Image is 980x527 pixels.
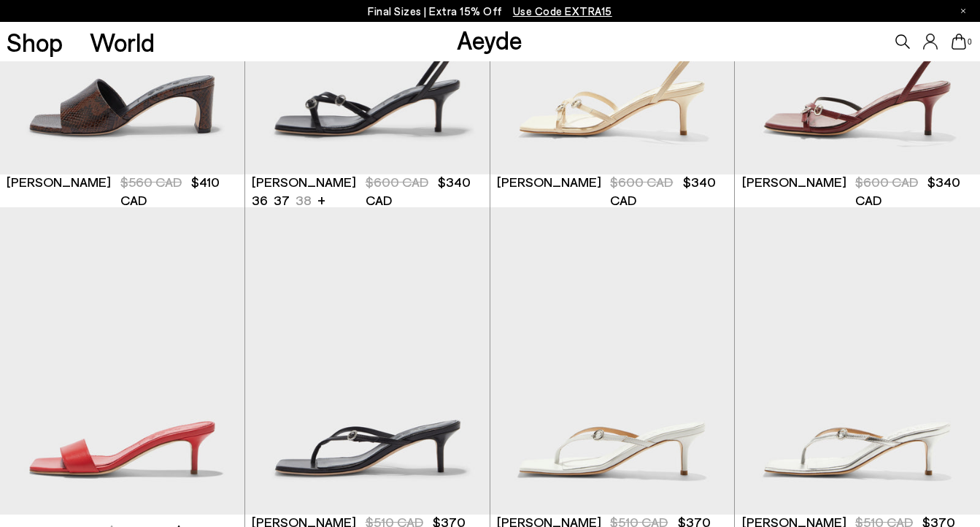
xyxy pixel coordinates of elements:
a: [PERSON_NAME] $600 CAD $340 CAD [490,174,735,207]
span: $600 CAD [855,174,918,190]
span: [PERSON_NAME] [497,173,601,191]
span: [PERSON_NAME] [252,173,356,191]
a: Shop [7,29,63,55]
a: World [90,29,155,55]
ul: variant [252,191,309,209]
li: 36 [252,191,268,209]
p: Final Sizes | Extra 15% Off [368,2,612,20]
a: 0 [952,34,966,50]
span: [PERSON_NAME] [7,173,111,191]
span: Navigate to /collections/ss25-final-sizes [513,4,612,18]
a: [PERSON_NAME] 36 37 38 + $600 CAD $340 CAD [245,174,490,207]
img: Leigh Leather Toe-Post Sandals [245,207,490,515]
li: + [317,190,325,209]
span: $560 CAD [120,174,182,190]
li: 37 [274,191,290,209]
span: $600 CAD [366,174,428,190]
a: Aeyde [457,24,522,55]
img: Leigh Leather Toe-Post Sandals [735,207,980,515]
span: 0 [966,38,973,46]
img: Leigh Leather Toe-Post Sandals [490,207,735,515]
span: [PERSON_NAME] [742,173,846,191]
a: [PERSON_NAME] $600 CAD $340 CAD [735,174,980,207]
span: $600 CAD [610,174,673,190]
